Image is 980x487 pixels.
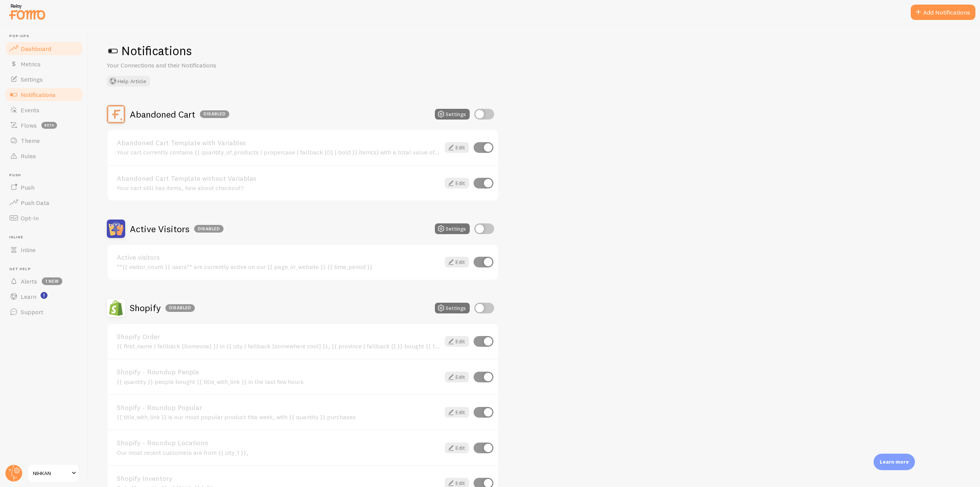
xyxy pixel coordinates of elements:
[435,223,470,234] button: Settings
[8,2,46,21] img: fomo-relay-logo-orange.svg
[42,277,62,285] span: 1 new
[5,56,83,72] a: Metrics
[5,242,83,257] a: Inline
[5,274,83,289] a: Alerts 1 new
[130,302,195,314] h2: Shopify
[107,220,125,238] img: Active Visitors
[21,106,39,114] span: Events
[33,469,69,478] span: NIHKAN
[21,214,39,222] span: Opt-In
[5,304,83,320] a: Support
[5,118,83,133] a: Flows beta
[21,75,43,83] span: Settings
[445,142,469,153] a: Edit
[435,109,470,120] button: Settings
[5,195,83,210] a: Push Data
[28,464,79,482] a: NIHKAN
[117,404,440,411] a: Shopify - Roundup Popular
[117,263,440,270] div: **{{ visitor_count }} users** are currently active on our {{ page_or_website }} {{ time_period }}
[117,449,440,456] div: Our most recent customers are from {{ city_1 }},
[5,180,83,195] a: Push
[5,289,83,304] a: Learn
[5,148,83,164] a: Rules
[117,413,440,420] div: {{ title_with_link }} is our most popular product this week, with {{ quantity }} purchases
[21,91,56,98] span: Notifications
[21,184,34,191] span: Push
[117,439,440,446] a: Shopify - Roundup Locations
[880,458,909,466] p: Learn more
[445,257,469,267] a: Edit
[5,102,83,118] a: Events
[21,60,41,68] span: Metrics
[21,277,37,285] span: Alerts
[117,149,440,156] div: Your cart currently contains {{ quantity_of_products | propercase | fallback [0] | bold }} item(s...
[9,267,83,272] span: Get Help
[21,152,36,160] span: Rules
[194,225,224,233] div: Disabled
[117,343,440,349] div: {{ first_name | fallback [Someone] }} in {{ city | fallback [somewhere cool] }}, {{ province | fa...
[9,173,83,178] span: Push
[165,304,195,312] div: Disabled
[21,45,51,52] span: Dashboard
[445,407,469,418] a: Edit
[21,137,40,144] span: Theme
[874,454,915,470] div: Learn more
[117,139,440,146] a: Abandoned Cart Template with Variables
[445,178,469,189] a: Edit
[117,254,440,261] a: Active visitors
[21,246,36,254] span: Inline
[41,122,57,129] span: beta
[5,41,83,56] a: Dashboard
[107,43,962,59] h1: Notifications
[5,210,83,226] a: Opt-In
[21,199,49,207] span: Push Data
[435,303,470,313] button: Settings
[5,72,83,87] a: Settings
[117,369,440,375] a: Shopify - Roundup People
[117,475,440,482] a: Shopify Inventory
[21,308,43,316] span: Support
[5,87,83,102] a: Notifications
[200,110,229,118] div: Disabled
[445,443,469,453] a: Edit
[21,121,37,129] span: Flows
[107,105,125,123] img: Abandoned Cart
[9,34,83,39] span: Pop-ups
[130,108,229,120] h2: Abandoned Cart
[107,61,291,70] p: Your Connections and their Notifications
[117,333,440,340] a: Shopify Order
[117,378,440,385] div: {{ quantity }} people bought {{ title_with_link }} in the last few hours
[107,76,150,87] button: Help Article
[445,372,469,382] a: Edit
[5,133,83,148] a: Theme
[445,336,469,347] a: Edit
[117,184,440,191] div: Your cart still has items, how about checkout?
[41,292,47,299] svg: <p>Watch New Feature Tutorials!</p>
[117,175,440,182] a: Abandoned Cart Template without Variables
[21,293,36,300] span: Learn
[107,299,125,317] img: Shopify
[9,235,83,240] span: Inline
[130,223,224,235] h2: Active Visitors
